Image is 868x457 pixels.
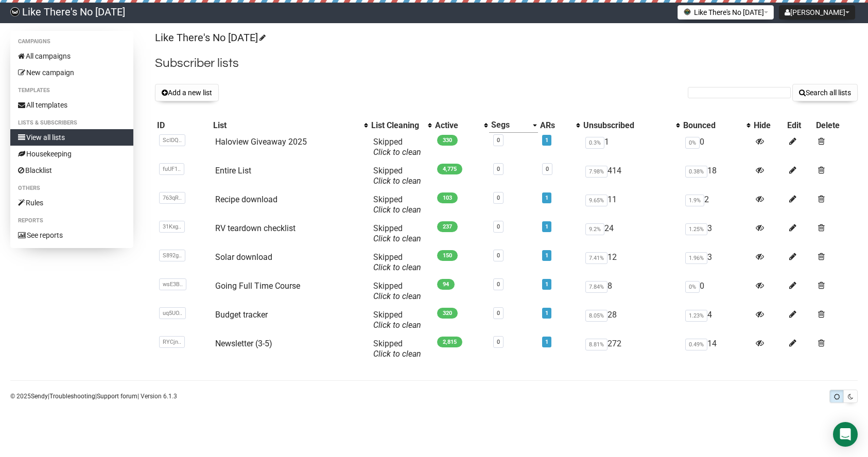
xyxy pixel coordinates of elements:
a: RV teardown checklist [215,223,296,233]
span: 1.23% [685,310,707,322]
a: 0 [497,137,500,144]
div: List [213,120,359,131]
a: See reports [10,227,133,243]
a: Click to clean [373,349,421,359]
td: 24 [581,219,681,248]
a: New campaign [10,64,133,81]
div: ID [157,120,209,131]
div: Segs [491,120,528,130]
a: 0 [497,339,500,345]
li: Others [10,182,133,195]
a: Click to clean [373,320,421,330]
a: Support forum [97,393,137,400]
a: All templates [10,97,133,113]
span: 2,815 [437,337,462,347]
a: 1 [545,339,548,345]
span: 0.38% [685,166,707,178]
span: 8.05% [585,310,607,322]
a: Solar download [215,252,272,262]
a: Going Full Time Course [215,281,300,291]
button: Like There's No [DATE] [678,5,774,20]
th: Active: No sort applied, activate to apply an ascending sort [433,118,489,133]
th: Delete: No sort applied, sorting is disabled [814,118,858,133]
div: Active [435,120,479,131]
button: [PERSON_NAME] [779,5,855,20]
a: 0 [497,281,500,288]
span: RYCjn.. [159,336,185,348]
span: 237 [437,221,458,232]
a: Click to clean [373,234,421,243]
a: Haloview Giveaway 2025 [215,137,307,147]
div: Open Intercom Messenger [833,422,858,447]
span: Skipped [373,339,421,359]
a: 1 [545,223,548,230]
a: Troubleshooting [49,393,95,400]
div: Delete [816,120,856,131]
td: 0 [681,133,752,162]
span: 763qR.. [159,192,185,204]
span: Skipped [373,252,421,272]
li: Lists & subscribers [10,117,133,129]
a: 0 [497,310,500,317]
span: S892g.. [159,250,185,261]
div: Bounced [683,120,741,131]
a: 1 [545,310,548,317]
th: Hide: No sort applied, sorting is disabled [752,118,785,133]
td: 12 [581,248,681,277]
a: Click to clean [373,291,421,301]
td: 3 [681,219,752,248]
td: 1 [581,133,681,162]
th: ID: No sort applied, sorting is disabled [155,118,211,133]
a: 0 [546,166,549,172]
th: List Cleaning: No sort applied, activate to apply an ascending sort [369,118,433,133]
a: 0 [497,195,500,201]
span: Skipped [373,281,421,301]
a: 0 [497,223,500,230]
td: 14 [681,335,752,363]
span: 1.25% [685,223,707,235]
span: Skipped [373,166,421,186]
th: Bounced: No sort applied, activate to apply an ascending sort [681,118,752,133]
span: 31Kxg.. [159,221,185,233]
td: 11 [581,190,681,219]
a: 1 [545,252,548,259]
span: 9.2% [585,223,604,235]
span: 0% [685,137,700,149]
a: Recipe download [215,195,277,204]
span: 7.84% [585,281,607,293]
a: 0 [497,166,500,172]
td: 8 [581,277,681,306]
td: 18 [681,162,752,190]
td: 4 [681,306,752,335]
a: 0 [497,252,500,259]
th: Segs: Descending sort applied, activate to remove the sort [489,118,538,133]
span: uq5UO.. [159,307,186,319]
td: 3 [681,248,752,277]
a: 1 [545,281,548,288]
span: 0.3% [585,137,604,149]
img: 3bb7e7a1549464c9148d539ecd0c5592 [10,7,20,16]
a: Blacklist [10,162,133,179]
p: © 2025 | | | Version 6.1.3 [10,391,177,402]
a: Click to clean [373,147,421,157]
span: fuUF1.. [159,163,184,175]
div: ARs [540,120,571,131]
img: 1.png [683,8,691,16]
span: 7.98% [585,166,607,178]
a: Like There's No [DATE] [155,31,264,44]
a: Click to clean [373,176,421,186]
button: Search all lists [792,84,858,101]
a: 1 [545,195,548,201]
td: 414 [581,162,681,190]
div: List Cleaning [371,120,423,131]
span: wsE3B.. [159,278,186,290]
a: View all lists [10,129,133,146]
span: 103 [437,192,458,203]
td: 2 [681,190,752,219]
div: Edit [787,120,811,131]
a: Sendy [31,393,48,400]
span: 330 [437,135,458,146]
a: Click to clean [373,205,421,215]
span: 0% [685,281,700,293]
td: 0 [681,277,752,306]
